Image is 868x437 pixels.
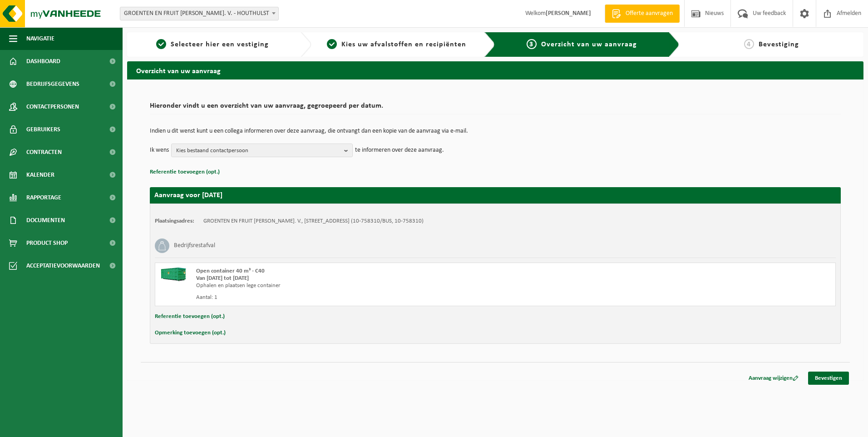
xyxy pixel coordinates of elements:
[155,218,194,224] strong: Plaatsingsadres:
[176,144,340,158] span: Kies bestaand contactpersoon
[171,144,353,157] button: Kies bestaand contactpersoon
[327,39,337,49] span: 2
[26,50,60,73] span: Dashboard
[154,192,222,199] strong: Aanvraag voor [DATE]
[742,372,805,385] a: Aanvraag wijzigen
[150,128,841,134] p: Indien u dit wenst kunt u een collega informeren over deze aanvraag, die ontvangt dan een kopie v...
[26,73,79,95] span: Bedrijfsgegevens
[355,144,444,157] p: te informeren over deze aanvraag.
[26,118,60,141] span: Gebruikers
[808,372,849,385] a: Bevestigen
[316,39,478,50] a: 2Kies uw afvalstoffen en recipiënten
[156,39,166,49] span: 1
[759,41,799,48] span: Bevestiging
[196,275,249,281] strong: Van [DATE] tot [DATE]
[605,5,680,23] a: Offerte aanvragen
[541,41,637,48] span: Overzicht van uw aanvraag
[623,9,675,18] span: Offerte aanvragen
[26,141,62,164] span: Contracten
[26,209,65,232] span: Documenten
[155,311,225,323] button: Referentie toevoegen (opt.)
[341,41,466,48] span: Kies uw afvalstoffen en recipiënten
[132,39,293,50] a: 1Selecteer hier een vestiging
[120,7,278,20] span: GROENTEN EN FRUIT MARTINE COMM. V. - HOUTHULST
[196,268,265,274] span: Open container 40 m³ - C40
[171,41,269,48] span: Selecteer hier een vestiging
[26,186,61,209] span: Rapportage
[150,166,220,178] button: Referentie toevoegen (opt.)
[527,39,537,49] span: 3
[174,238,215,253] h3: Bedrijfsrestafval
[203,218,424,225] td: GROENTEN EN FRUIT [PERSON_NAME]. V., [STREET_ADDRESS] (10-758310/BUS, 10-758310)
[26,164,54,186] span: Kalender
[546,10,591,17] strong: [PERSON_NAME]
[26,27,54,50] span: Navigatie
[150,144,169,157] p: Ik wens
[26,232,68,254] span: Product Shop
[196,282,532,289] div: Ophalen en plaatsen lege container
[26,254,100,277] span: Acceptatievoorwaarden
[196,294,532,301] div: Aantal: 1
[150,102,841,114] h2: Hieronder vindt u een overzicht van uw aanvraag, gegroepeerd per datum.
[26,95,79,118] span: Contactpersonen
[160,268,187,281] img: HK-XC-40-GN-00.png
[120,7,279,20] span: GROENTEN EN FRUIT MARTINE COMM. V. - HOUTHULST
[744,39,754,49] span: 4
[155,327,226,339] button: Opmerking toevoegen (opt.)
[127,61,863,79] h2: Overzicht van uw aanvraag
